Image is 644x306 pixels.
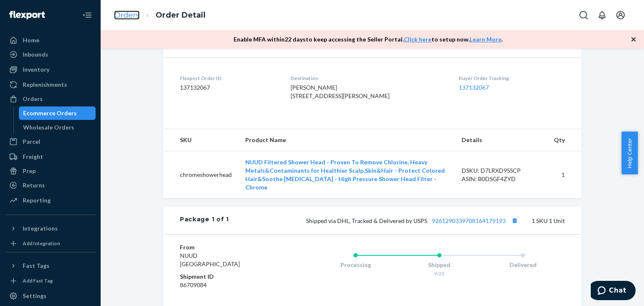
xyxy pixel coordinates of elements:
div: Integrations [23,224,58,233]
a: Orders [114,10,140,20]
td: 1 [547,151,582,199]
a: Reporting [5,194,96,207]
span: NUUD [GEOGRAPHIC_DATA] [180,252,240,267]
th: Details [455,129,547,151]
dt: Flexport Order ID [180,75,277,82]
div: Ecommerce Orders [23,109,77,117]
button: Integrations [5,222,96,235]
div: Parcel [23,137,40,146]
dt: From [180,243,280,252]
a: Settings [5,289,96,303]
dd: 86709084 [180,281,280,289]
div: Home [23,36,39,44]
div: Fast Tags [23,262,49,270]
div: Shipped [397,261,481,269]
a: Wholesale Orders [19,121,96,134]
div: Delivered [481,261,565,269]
a: Order Detail [156,10,205,20]
button: Fast Tags [5,259,96,272]
div: Wholesale Orders [23,123,74,132]
dd: 137132067 [180,83,277,92]
th: SKU [163,129,239,151]
th: Product Name [239,129,455,151]
button: Help Center [621,132,638,174]
a: Prep [5,164,96,178]
a: Ecommerce Orders [19,106,96,120]
img: Flexport logo [9,11,45,19]
a: Inventory [5,63,96,76]
iframe: Opens a widget where you can chat to one of our agents [591,281,636,302]
span: [PERSON_NAME] [STREET_ADDRESS][PERSON_NAME] [291,84,390,99]
th: Qty [547,129,582,151]
a: Orders [5,92,96,106]
div: Reporting [23,196,51,205]
dt: Shipment ID [180,272,280,281]
span: Shipped via DHL, Tracked & Delivered by USPS [306,217,520,224]
button: Open account menu [612,7,629,23]
button: Copy tracking number [509,215,520,226]
button: Close Navigation [79,7,96,23]
div: Add Integration [23,240,60,247]
a: Click here [404,36,431,43]
a: Home [5,34,96,47]
div: Returns [23,181,45,189]
dt: Destination [291,75,445,82]
div: DSKU: D7LRXD9SSCP [462,166,540,175]
a: Returns [5,179,96,192]
a: Add Fast Tag [5,276,96,286]
a: Add Integration [5,239,96,249]
a: Inbounds [5,48,96,61]
a: 9261290339708164179193 [432,217,506,224]
a: NUUD Filtered Shower Head - Proven To Remove Chlorine, Heavy Metals&Contaminants for Healthier Sc... [245,158,445,191]
a: Parcel [5,135,96,148]
td: chromeshowerhead [163,151,239,199]
div: Inventory [23,65,49,74]
div: Freight [23,153,43,161]
div: Orders [23,95,43,103]
div: Settings [23,292,47,300]
button: Open notifications [594,7,610,23]
dt: Buyer Order Tracking [459,75,565,82]
div: Add Fast Tag [23,277,53,284]
a: Replenishments [5,78,96,91]
div: 9/23 [397,270,481,277]
p: Enable MFA within 22 days to keep accessing the Seller Portal. to setup now. . [234,35,503,44]
button: Open Search Box [575,7,592,23]
div: Package 1 of 1 [180,215,229,226]
div: ASIN: B0DSGF4ZYD [462,175,540,183]
div: Inbounds [23,50,48,59]
div: Prep [23,167,36,175]
div: Processing [314,261,397,269]
a: 137132067 [459,84,489,91]
div: Replenishments [23,80,67,89]
ol: breadcrumbs [107,3,212,28]
div: 1 SKU 1 Unit [229,215,565,226]
a: Learn More [470,36,501,43]
a: Freight [5,150,96,163]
